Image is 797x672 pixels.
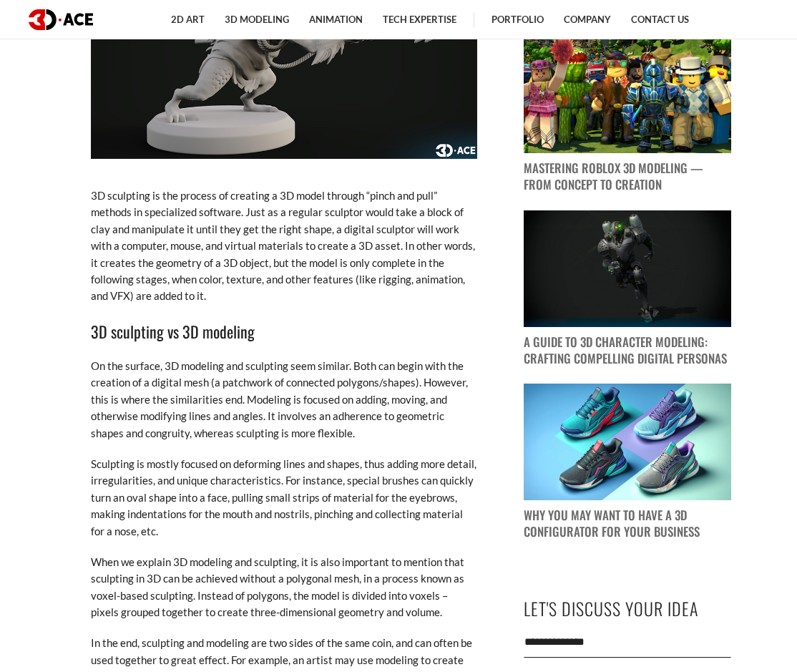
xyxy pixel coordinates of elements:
img: blog post image [524,384,731,500]
p: When we explain 3D modeling and sculpting, it is also important to mention that sculpting in 3D c... [91,554,477,621]
p: 3D sculpting is the process of creating a 3D model through “pinch and pull” methods in specialize... [91,188,477,305]
a: blog post image Mastering Roblox 3D Modeling — From Concept to Creation [524,36,731,193]
p: On the surface, 3D modeling and sculpting seem similar. Both can begin with the creation of a dig... [91,358,477,442]
p: Mastering Roblox 3D Modeling — From Concept to Creation [524,160,731,193]
p: Why You May Want to Have a 3D Configurator for Your Business [524,507,731,540]
p: A Guide to 3D Character Modeling: Crafting Compelling Digital Personas [524,334,731,367]
img: logo dark [29,9,93,30]
img: blog post image [524,36,731,153]
img: blog post image [524,210,731,327]
a: blog post image A Guide to 3D Character Modeling: Crafting Compelling Digital Personas [524,210,731,367]
h3: 3D sculpting vs 3D modeling [91,319,477,344]
a: blog post image Why You May Want to Have a 3D Configurator for Your Business [524,384,731,540]
p: Sculpting is mostly focused on deforming lines and shapes, thus adding more detail, irregularitie... [91,456,477,540]
p: Let's Discuss Your Idea [524,593,731,625]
